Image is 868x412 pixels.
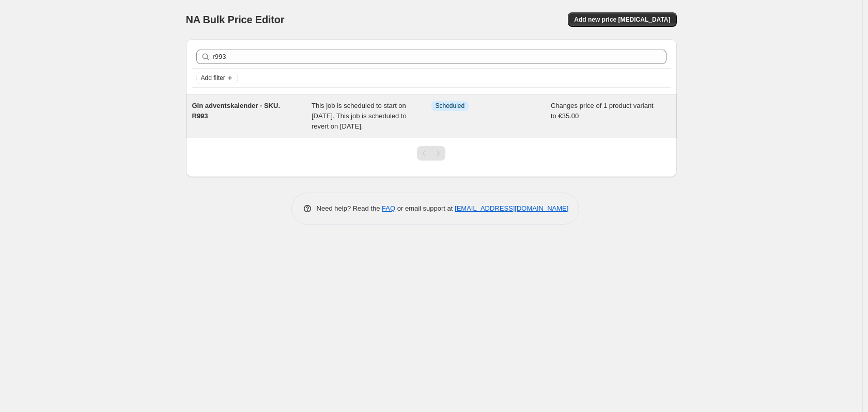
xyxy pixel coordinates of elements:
[317,204,382,212] span: Need help? Read the
[568,12,676,27] button: Add new price [MEDICAL_DATA]
[196,72,238,84] button: Add filter
[436,102,465,110] span: Scheduled
[382,204,395,212] a: FAQ
[395,204,455,212] span: or email support at
[192,102,281,120] span: Gin adventskalender - SKU. R993
[201,74,225,82] span: Add filter
[186,14,285,25] span: NA Bulk Price Editor
[455,204,568,212] a: [EMAIL_ADDRESS][DOMAIN_NAME]
[417,146,445,161] nav: Pagination
[574,15,670,24] span: Add new price [MEDICAL_DATA]
[312,102,407,130] span: This job is scheduled to start on [DATE]. This job is scheduled to revert on [DATE].
[551,102,654,120] span: Changes price of 1 product variant to €35.00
